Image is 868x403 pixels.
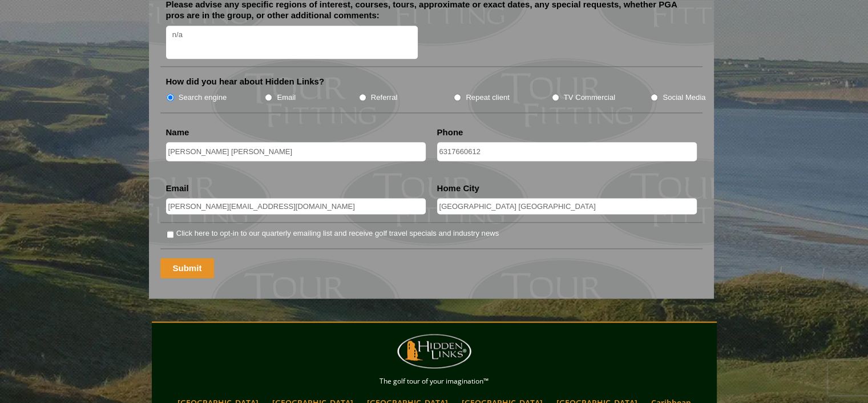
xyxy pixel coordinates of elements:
[564,92,615,103] label: TV Commercial
[371,92,398,103] label: Referral
[155,375,714,388] p: The golf tour of your imagination™
[277,92,296,103] label: Email
[166,127,189,138] label: Name
[166,183,189,194] label: Email
[176,228,499,239] label: Click here to opt-in to our quarterly emailing list and receive golf travel specials and industry...
[160,258,215,278] input: Submit
[437,127,463,138] label: Phone
[663,92,705,103] label: Social Media
[437,183,479,194] label: Home City
[166,76,325,87] label: How did you hear about Hidden Links?
[466,92,510,103] label: Repeat client
[179,92,227,103] label: Search engine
